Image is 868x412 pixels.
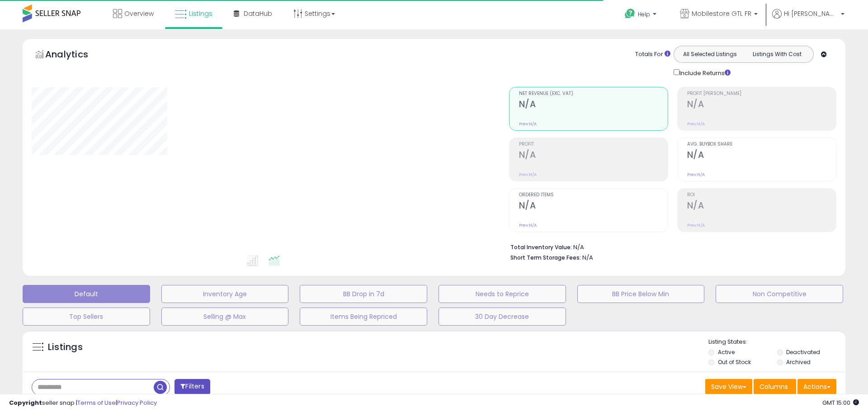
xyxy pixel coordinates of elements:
button: Items Being Repriced [300,308,427,326]
h2: N/A [519,200,668,213]
span: Listings [189,9,212,18]
small: Prev: N/A [687,223,705,228]
h2: N/A [519,99,668,111]
span: Hi [PERSON_NAME] [784,9,838,18]
div: Include Returns [667,67,741,78]
button: All Selected Listings [676,48,744,60]
span: Net Revenue (Exc. VAT) [519,91,668,96]
div: Totals For [635,50,670,59]
button: Needs to Reprice [439,285,566,303]
div: seller snap | | [9,399,157,407]
span: Profit [PERSON_NAME] [687,91,836,96]
small: Prev: N/A [687,121,705,127]
h2: N/A [519,150,668,162]
button: 30 Day Decrease [439,308,566,326]
b: Total Inventory Value: [510,243,572,251]
button: Non Competitive [716,285,843,303]
small: Prev: N/A [519,223,537,228]
small: Prev: N/A [687,172,705,177]
h2: N/A [687,150,836,162]
small: Prev: N/A [519,172,537,177]
a: Hi [PERSON_NAME] [772,9,844,29]
button: Selling @ Max [161,308,289,326]
span: N/A [582,253,593,262]
a: Help [618,1,665,29]
span: Ordered Items [519,193,668,198]
b: Short Term Storage Fees: [510,254,581,261]
span: Mobilestore GTL FR [692,9,751,18]
span: ROI [687,193,836,198]
span: Avg. Buybox Share [687,142,836,147]
h2: N/A [687,99,836,111]
button: BB Price Below Min [577,285,705,303]
button: Default [23,285,150,303]
strong: Copyright [9,398,42,407]
h2: N/A [687,200,836,213]
i: Get Help [624,8,636,19]
span: Overview [124,9,154,18]
button: Inventory Age [161,285,289,303]
span: Help [638,10,650,18]
li: N/A [510,241,830,252]
button: Listings With Cost [743,48,811,60]
button: Top Sellers [23,308,150,326]
span: DataHub [244,9,272,18]
small: Prev: N/A [519,121,537,127]
span: Profit [519,142,668,147]
button: BB Drop in 7d [300,285,427,303]
h5: Analytics [45,48,106,63]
